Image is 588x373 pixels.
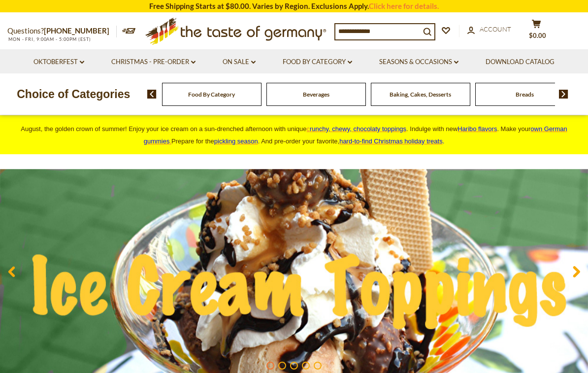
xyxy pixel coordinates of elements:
a: own German gummies. [144,125,567,145]
a: Haribo flavors [457,125,497,133]
a: Oktoberfest [33,57,84,68]
a: Click here for details. [369,1,439,10]
a: Baking, Cakes, Desserts [390,91,451,98]
a: hard-to-find Christmas holiday treats [339,137,443,145]
a: Download Catalog [486,57,555,68]
a: Food By Category [283,57,352,68]
a: Breads [516,91,534,98]
button: $0.00 [522,19,551,44]
span: runchy, chewy, chocolaty toppings [310,125,406,133]
a: [PHONE_NUMBER] [44,26,109,35]
a: Beverages [303,91,329,98]
span: August, the golden crown of summer! Enjoy your ice cream on a sun-drenched afternoon with unique ... [21,125,567,145]
span: MON - FRI, 9:00AM - 5:00PM (EST) [7,36,91,42]
img: previous arrow [147,90,157,99]
a: Food By Category [188,91,235,98]
a: crunchy, chewy, chocolaty toppings [307,125,407,133]
a: On Sale [223,57,256,68]
span: $0.00 [529,32,546,39]
a: Christmas - PRE-ORDER [111,57,196,68]
span: . [339,137,444,145]
a: Account [467,24,511,35]
p: Questions? [7,25,117,37]
span: Account [480,25,511,33]
span: own German gummies [144,125,567,145]
img: next arrow [559,90,568,99]
a: pickling season [214,137,258,145]
a: Seasons & Occasions [379,57,458,68]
